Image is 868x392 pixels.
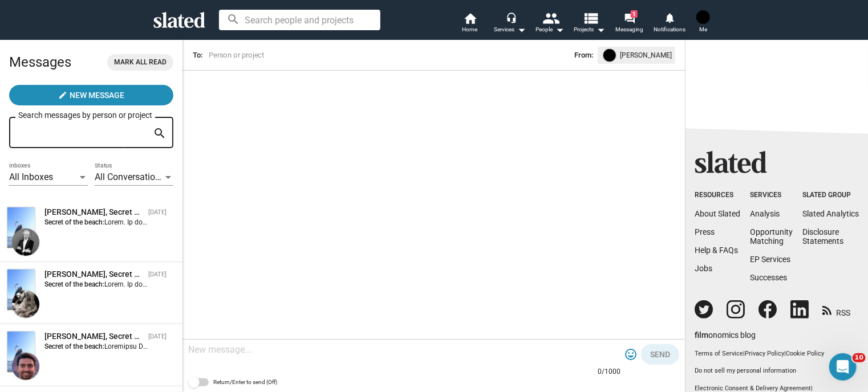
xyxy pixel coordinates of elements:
img: undefined [603,49,616,62]
img: Titus Tomescu [12,291,39,318]
mat-icon: notifications [664,12,675,23]
mat-icon: tag_faces [624,348,638,361]
input: Search people and projects [219,10,380,30]
div: People [536,23,564,36]
img: Secret of the beach [7,269,35,310]
span: Mark all read [114,56,167,68]
span: Messaging [616,23,644,36]
span: | [811,385,813,392]
h2: Messages [9,48,71,76]
a: EP Services [750,255,790,264]
span: | [784,350,786,357]
mat-icon: search [153,125,167,142]
span: All Conversations [95,171,165,182]
span: To: [193,51,202,59]
time: [DATE] [148,209,167,216]
a: Terms of Service [695,350,743,357]
span: Home [463,23,478,36]
button: Send [641,344,679,365]
mat-icon: arrow_drop_down [594,23,608,36]
mat-icon: arrow_drop_down [514,23,528,36]
mat-icon: headset_mic [506,13,516,23]
div: Services [494,23,526,36]
span: New Message [70,85,124,105]
span: [PERSON_NAME] [620,49,672,62]
img: Secret of the beach [7,332,35,372]
button: People [530,11,570,36]
time: [DATE] [148,271,167,278]
a: OpportunityMatching [750,227,793,246]
span: From: [574,49,593,62]
img: Kyoji Ohno [696,10,710,24]
div: Resources [695,191,740,200]
a: Electronic Consent & Delivery Agreement [695,385,811,392]
div: Suraj Gupta, Secret of the beach [44,331,144,342]
iframe: Intercom live chat [829,353,857,381]
div: Vladislav Gorbuntsov, Secret of the beach [44,207,144,218]
a: RSS [822,301,850,318]
button: Mark all read [107,54,173,71]
mat-icon: view_list [583,10,599,26]
div: Slated Group [802,191,859,200]
span: Me [699,23,707,36]
span: Projects [574,23,606,36]
span: Return/Enter to send (Off) [213,375,277,389]
strong: Secret of the beach: [44,280,104,288]
mat-icon: home [463,11,477,25]
a: Notifications [650,11,689,36]
span: Send [650,344,670,365]
span: film [695,330,708,340]
div: Titus Tomescu, Secret of the beach [44,269,144,280]
strong: Secret of the beach: [44,342,104,350]
a: Slated Analytics [802,209,859,218]
input: Person or project [207,50,419,61]
a: Analysis [750,209,780,218]
a: Successes [750,273,787,282]
a: DisclosureStatements [802,227,843,246]
img: Suraj Gupta [12,353,39,380]
a: Privacy Policy [745,350,784,357]
mat-icon: arrow_drop_down [553,23,566,36]
img: Secret of the beach [7,207,35,248]
mat-icon: people [543,10,559,26]
span: 1 [631,10,638,18]
a: Home [450,11,490,36]
time: [DATE] [148,333,167,340]
mat-hint: 0/1000 [598,367,620,377]
mat-icon: forum [624,13,635,23]
strong: Secret of the beach: [44,218,104,226]
button: Do not sell my personal information [695,367,859,375]
span: | [743,350,745,357]
span: 10 [853,353,866,362]
a: Cookie Policy [786,350,824,357]
a: filmonomics blog [695,321,756,341]
button: New Message [9,85,173,105]
a: Press [695,227,715,236]
button: Kyoji OhnoMe [689,8,717,38]
span: All Inboxes [9,171,53,182]
button: Projects [570,11,610,36]
div: Services [750,191,793,200]
a: About Slated [695,209,740,218]
button: Services [490,11,530,36]
a: 1Messaging [610,11,650,36]
span: Notifications [654,23,686,36]
a: Jobs [695,264,712,273]
img: Vladislav Gorbuntsov [12,228,39,256]
mat-icon: create [58,91,67,100]
a: Help & FAQs [695,246,738,255]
